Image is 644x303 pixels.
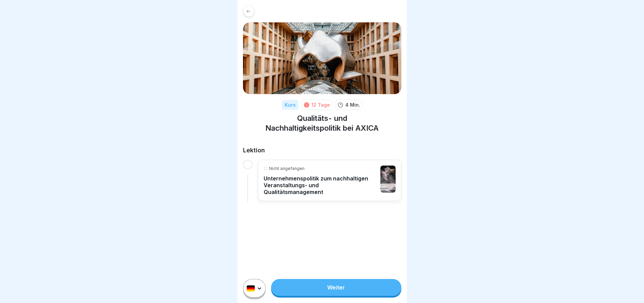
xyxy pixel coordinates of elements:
div: 12 Tage [311,101,330,108]
a: Weiter [271,279,401,296]
p: Nicht angefangen [269,166,305,172]
p: 4 Min. [345,101,360,108]
h1: Qualitäts- und Nachhaltigkeitspolitik bei AXICA [243,113,401,133]
p: Unternehmenspolitik zum nachhaltigen Veranstaltungs- und Qualitätsmanagement [264,175,377,195]
h2: Lektion [243,146,401,154]
img: r1d5yf18y2brqtocaitpazkm.png [243,22,401,94]
div: Kurs [282,100,298,110]
img: devmjenoey5osbzmlvmwlr9w.png [380,166,396,193]
img: de.svg [247,285,255,291]
a: Nicht angefangenUnternehmenspolitik zum nachhaltigen Veranstaltungs- und Qualitätsmanagement [264,166,396,195]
